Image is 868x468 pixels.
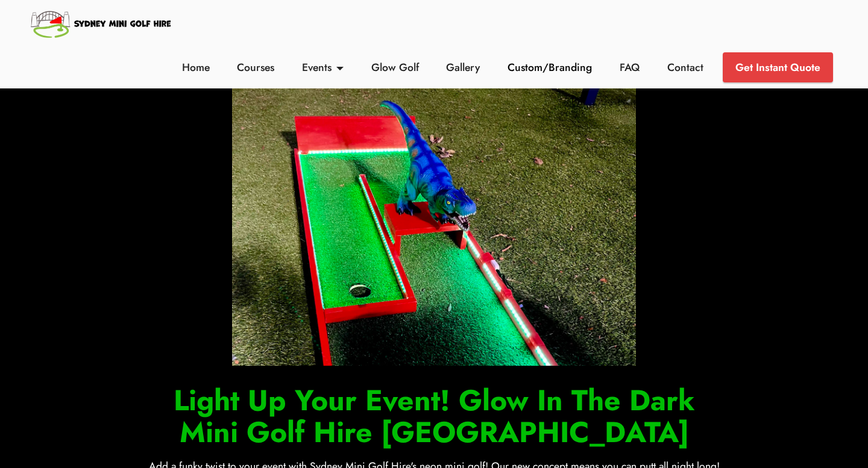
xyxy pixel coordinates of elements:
[617,60,643,75] a: FAQ
[505,60,596,75] a: Custom/Branding
[234,60,278,75] a: Courses
[178,60,213,75] a: Home
[368,60,422,75] a: Glow Golf
[232,77,637,366] img: Glow In the Dark Mini Golf Hire Sydney
[29,6,174,41] img: Sydney Mini Golf Hire
[299,60,347,75] a: Events
[723,52,833,82] a: Get Instant Quote
[443,60,483,75] a: Gallery
[174,380,695,453] strong: Light Up Your Event! Glow In The Dark Mini Golf Hire [GEOGRAPHIC_DATA]
[664,60,706,75] a: Contact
